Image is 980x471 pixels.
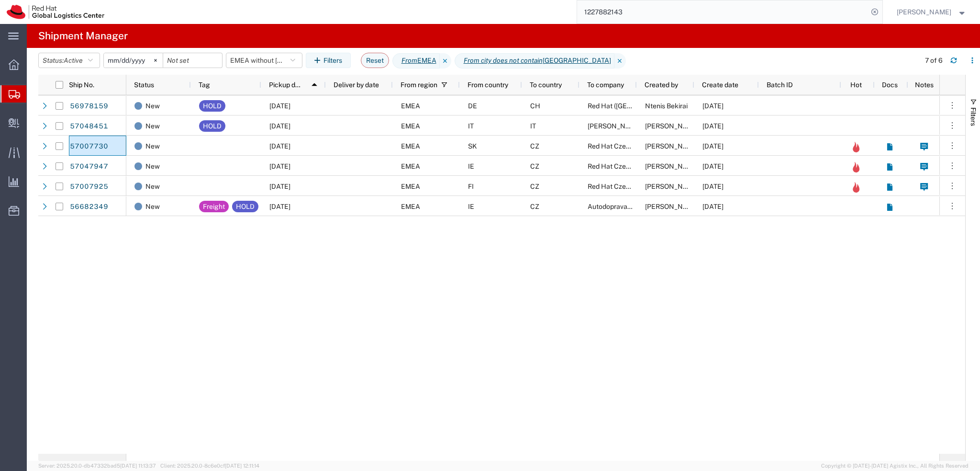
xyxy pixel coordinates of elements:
a: 57047947 [69,159,109,174]
button: Filters [306,53,351,68]
span: EMEA [401,122,420,130]
span: 10/30/2025 [269,203,290,210]
span: 10/21/2025 [269,183,290,190]
span: To company [587,81,624,89]
span: EMEA [401,142,420,150]
span: 10/15/2025 [269,162,290,170]
span: Red Hat (Switzerland) SARL [588,102,705,110]
span: EMEA [401,183,420,190]
div: HOLD [203,100,222,112]
span: Autodoprava Kotlan, areal Tosta [588,203,758,210]
span: 09/02/2025 [702,203,724,210]
span: Deliver by date [334,81,379,89]
span: IT [468,122,474,130]
span: 09/30/2025 [702,102,724,110]
span: Emanuela Rugginenti [645,122,700,130]
span: EMEA [401,162,420,170]
span: New [145,116,160,136]
span: Red Hat Czech s.r.o. [588,142,648,150]
span: Created by [645,81,678,89]
span: Create date [702,81,738,89]
span: CZ [530,183,539,190]
span: Red Hat Czech s.r.o. [588,162,648,170]
input: Not set [104,53,163,68]
span: 10/09/2025 [269,142,290,150]
span: Silvia Ciminari [588,122,642,130]
i: From [401,56,417,66]
span: Ntenis Bekirai [645,102,688,110]
span: EMEA [401,203,420,210]
span: [DATE] 12:11:14 [225,463,259,469]
span: Andrea Hanakova [645,142,700,150]
span: Ship No. [69,81,94,89]
a: 57007730 [69,139,109,154]
span: Client: 2025.20.0-8c6e0cf [160,463,259,469]
span: Copyright © [DATE]-[DATE] Agistix Inc., All Rights Reserved [821,462,969,470]
span: 10/02/2025 [702,142,724,150]
button: EMEA without [GEOGRAPHIC_DATA] [226,53,302,68]
span: Active [64,57,83,64]
span: FI [468,183,474,190]
span: New [145,136,160,156]
div: Freight [203,201,225,212]
span: Red Hat Czech s.r.o. [588,183,648,190]
span: Status [134,81,154,89]
div: HOLD [236,201,255,212]
span: From EMEA [392,53,440,69]
a: 57048451 [69,119,109,134]
span: New [145,156,160,176]
span: From city does not contain Brno [455,53,614,69]
span: 10/07/2025 [702,122,724,130]
span: New [145,196,160,217]
span: Vinitha Mathew [645,162,700,170]
span: IT [530,122,536,130]
a: 56978159 [69,99,109,114]
span: CZ [530,203,539,210]
span: 10/02/2025 [702,183,724,190]
span: Jarkko Strahle [645,183,700,190]
span: Server: 2025.20.0-db47332bad5 [38,463,156,469]
span: Filters [969,107,977,126]
span: IE [468,162,474,170]
div: HOLD [203,120,222,132]
span: 10/02/2025 [269,102,290,110]
div: 7 of 6 [925,56,943,66]
span: 10/07/2025 [269,122,290,130]
span: IE [468,203,474,210]
button: [PERSON_NAME] [896,6,967,18]
button: Status:Active [38,53,100,68]
span: From region [401,81,437,89]
span: To country [530,81,562,89]
img: arrow-dropup.svg [307,77,322,92]
button: Reset [361,53,389,68]
span: New [145,96,160,116]
span: CZ [530,162,539,170]
span: Notes [915,81,934,89]
span: From country [468,81,508,89]
span: CH [530,102,540,110]
span: EMEA [401,102,420,110]
span: CZ [530,142,539,150]
img: logo [7,5,104,19]
span: DE [468,102,477,110]
input: Search for shipment number, reference number [577,0,868,23]
span: Batch ID [767,81,793,89]
input: Not set [163,53,222,68]
a: 56682349 [69,199,109,215]
span: Hot [850,81,862,89]
span: Pickup date [269,81,304,89]
i: From city does not contain [464,56,543,66]
span: Docs [882,81,898,89]
span: Filip Moravec [897,7,951,17]
span: New [145,176,160,196]
span: Dawn Gould [645,203,700,210]
span: Tag [199,81,210,89]
span: 10/07/2025 [702,162,724,170]
span: SK [468,142,477,150]
h4: Shipment Manager [38,24,128,48]
span: [DATE] 11:13:37 [120,463,156,469]
a: 57007925 [69,179,109,195]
